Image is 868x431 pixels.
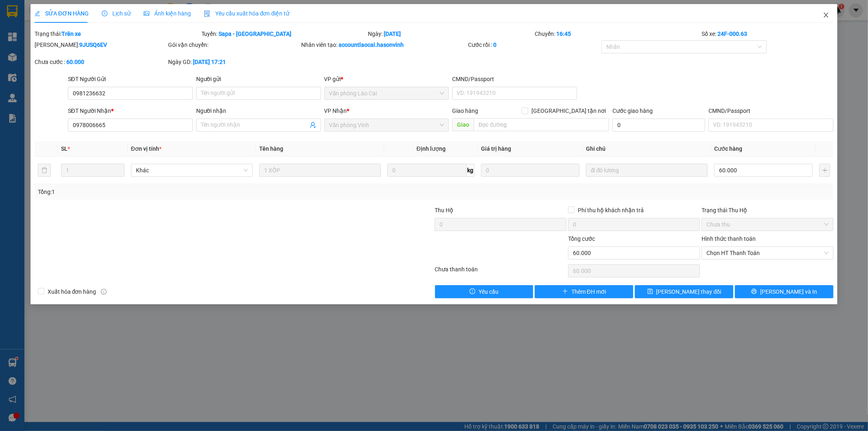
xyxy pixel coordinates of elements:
[61,31,81,37] b: Trên xe
[101,289,107,295] span: info-circle
[815,4,837,27] button: Close
[38,164,51,177] button: delete
[701,29,834,38] div: Số xe:
[329,119,444,131] span: Văn phòng Vinh
[68,75,193,84] div: SĐT Người Gửi
[714,145,742,152] span: Cước hàng
[534,29,701,38] div: Chuyến:
[466,164,474,177] span: kg
[586,164,708,177] input: Ghi Chú
[131,145,162,152] span: Đơn vị tính
[702,206,833,215] div: Trạng thái Thu Hộ
[452,118,474,131] span: Giao
[452,75,577,84] div: CMND/Passport
[647,288,653,295] span: save
[204,11,210,17] img: icon
[324,108,347,114] span: VP Nhận
[635,285,733,298] button: save[PERSON_NAME] thay đổi
[35,57,166,66] div: Chưa cước :
[34,29,201,38] div: Trạng thái:
[435,207,453,213] span: Thu Hộ
[417,145,446,152] span: Định lượng
[823,12,829,18] span: close
[717,31,747,37] b: 24F-000.63
[204,10,290,17] span: Yêu cầu xuất hóa đơn điện tử
[219,31,292,37] b: Sapa - [GEOGRAPHIC_DATA]
[259,145,283,152] span: Tên hàng
[760,287,817,296] span: [PERSON_NAME] và In
[528,106,609,115] span: [GEOGRAPHIC_DATA] tận nơi
[583,141,711,157] th: Ghi chú
[38,187,335,196] div: Tổng: 1
[259,164,381,177] input: VD: Bàn, Ghế
[66,59,84,65] b: 60.000
[568,235,595,242] span: Tổng cước
[35,10,89,17] span: SỬA ĐƠN HÀNG
[735,285,833,298] button: printer[PERSON_NAME] và In
[702,235,756,242] label: Hình thức thanh toán
[324,75,449,84] div: VP gửi
[452,108,478,114] span: Giao hàng
[556,31,571,37] b: 16:45
[310,122,316,128] span: user-add
[481,164,579,177] input: 0
[168,40,300,49] div: Gói vận chuyển:
[302,40,467,49] div: Nhân viên tạo:
[562,288,568,295] span: plus
[68,106,193,115] div: SĐT Người Nhận
[535,285,633,298] button: plusThêm ĐH mới
[708,106,833,115] div: CMND/Passport
[612,108,653,114] label: Cước giao hàng
[706,247,829,259] span: Chọn HT Thanh Toán
[493,42,496,48] b: 0
[35,40,166,49] div: [PERSON_NAME]:
[468,40,600,49] div: Cước rồi :
[367,29,534,38] div: Ngày:
[575,206,647,215] span: Phí thu hộ khách nhận trả
[435,285,533,298] button: exclamation-circleYêu cầu
[384,31,401,37] b: [DATE]
[168,57,300,66] div: Ngày GD:
[819,164,830,177] button: plus
[329,87,444,99] span: Văn phòng Lào Cai
[434,265,568,279] div: Chưa thanh toán
[201,29,367,38] div: Tuyến:
[102,10,131,17] span: Lịch sử
[193,59,226,65] b: [DATE] 17:21
[339,42,404,48] b: accountlaocai.hasonvinh
[61,145,68,152] span: SL
[102,11,107,16] span: clock-circle
[44,287,100,296] span: Xuất hóa đơn hàng
[196,106,321,115] div: Người nhận
[144,10,191,17] span: Ảnh kiện hàng
[470,288,475,295] span: exclamation-circle
[196,75,321,84] div: Người gửi
[656,287,722,296] span: [PERSON_NAME] thay đổi
[474,118,609,131] input: Dọc đường
[136,164,248,176] span: Khác
[144,11,149,16] span: picture
[751,288,757,295] span: printer
[706,218,829,231] span: Chưa thu
[481,145,511,152] span: Giá trị hàng
[571,287,606,296] span: Thêm ĐH mới
[79,42,107,48] b: 9JUSQ6EV
[479,287,498,296] span: Yêu cầu
[35,11,40,16] span: edit
[612,119,705,132] input: Cước giao hàng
